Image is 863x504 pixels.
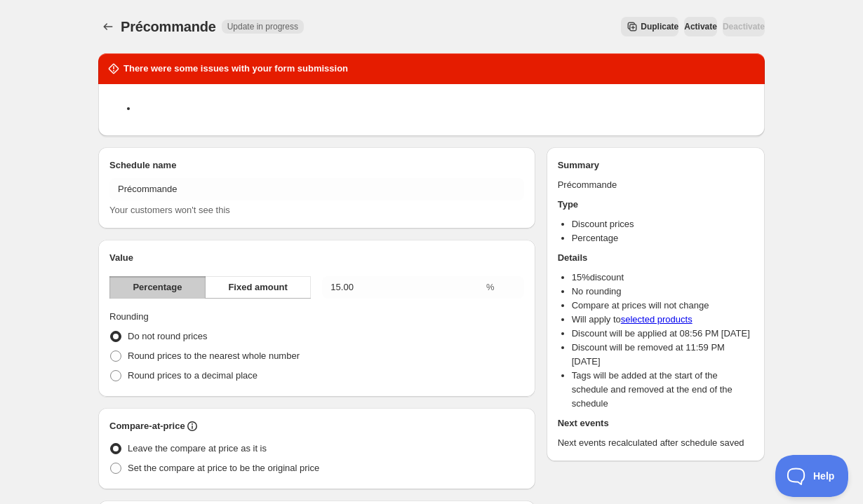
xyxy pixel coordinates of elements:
[572,271,754,285] li: 15 % discount
[572,299,754,313] li: Compare at prices will not change
[128,350,300,361] span: Round prices to the nearest whole number
[558,178,754,192] p: Précommande
[572,217,754,231] li: Discount prices
[572,341,754,369] li: Discount will be removed at 11:59 PM [DATE]
[775,455,849,497] iframe: Toggle Customer Support
[128,463,319,473] span: Set the compare at price to be the original price
[572,327,754,341] li: Discount will be applied at 08:56 PM [DATE]
[621,17,678,36] button: Secondary action label
[684,17,717,36] button: Activate
[109,276,206,299] button: Percentage
[109,311,149,322] span: Rounding
[227,21,298,32] span: Update in progress
[558,158,754,172] h2: Summary
[641,21,678,32] span: Duplicate
[558,198,754,212] h2: Type
[486,282,495,292] span: %
[558,251,754,265] h2: Details
[109,158,524,172] h2: Schedule name
[684,21,717,32] span: Activate
[109,251,524,265] h2: Value
[572,369,754,411] li: Tags will be added at the start of the schedule and removed at the end of the schedule
[572,231,754,245] li: Percentage
[98,17,118,36] button: Schedules
[205,276,311,299] button: Fixed amount
[121,19,216,34] span: Précommande
[109,419,185,433] h2: Compare-at-price
[558,436,754,450] p: Next events recalculated after schedule saved
[133,280,182,294] span: Percentage
[621,314,693,325] a: selected products
[228,280,288,294] span: Fixed amount
[128,370,257,381] span: Round prices to a decimal place
[558,416,754,430] h2: Next events
[128,443,267,454] span: Leave the compare at price as it is
[128,331,207,341] span: Do not round prices
[572,313,754,327] li: Will apply to
[109,205,230,215] span: Your customers won't see this
[123,62,348,76] h2: There were some issues with your form submission
[572,285,754,299] li: No rounding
